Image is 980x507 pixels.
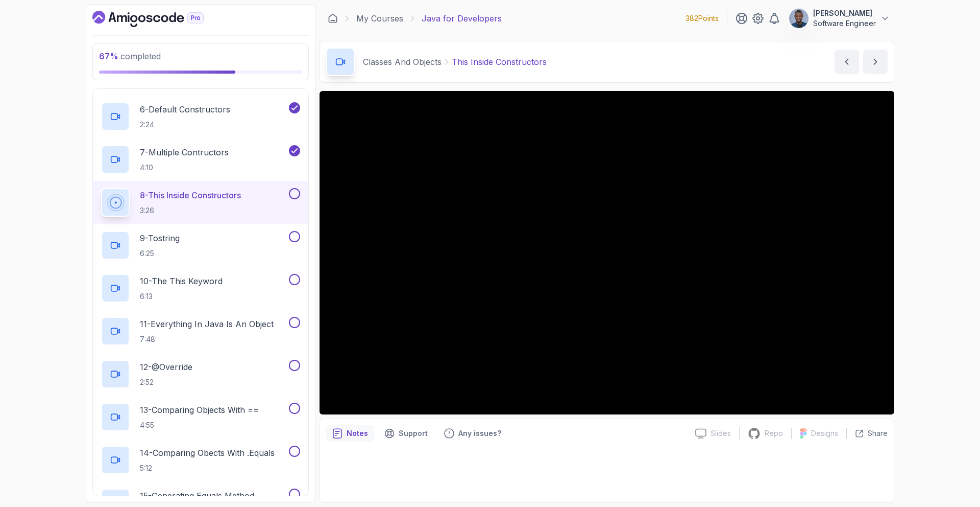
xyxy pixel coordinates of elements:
[140,490,254,502] p: 15 - Generating Equals Method
[710,428,731,439] p: Slides
[140,146,229,158] p: 7 - Multiple Contructors
[92,11,227,27] a: Dashboard
[101,231,300,260] button: 9-Tostring6:25
[835,50,859,74] button: previous content
[140,248,180,259] p: 6:25
[101,446,300,474] button: 14-Comparing Obects With .Equals5:12
[422,12,502,25] p: Java for Developers
[101,274,300,303] button: 10-The This Keyword6:13
[140,463,275,473] p: 5:12
[813,8,876,18] p: [PERSON_NAME]
[140,404,259,416] p: 13 - Comparing Objects With ==
[438,425,507,442] button: Feedback button
[140,275,223,287] p: 10 - The This Keyword
[685,13,719,24] p: 382 Points
[140,163,229,173] p: 4:10
[378,425,434,442] button: Support button
[99,51,161,61] span: completed
[846,428,888,439] button: Share
[765,428,783,439] p: Repo
[140,447,275,459] p: 14 - Comparing Obects With .Equals
[140,189,241,201] p: 8 - This Inside Constructors
[99,51,118,61] span: 67 %
[140,205,241,216] p: 3:26
[140,361,192,373] p: 12 - @Override
[789,9,808,28] img: user profile image
[458,428,501,439] p: Any issues?
[863,50,888,74] button: next content
[868,428,888,439] p: Share
[140,291,223,302] p: 6:13
[101,145,300,174] button: 7-Multiple Contructors4:10
[789,8,890,29] button: user profile image[PERSON_NAME]Software Engineer
[356,12,403,25] a: My Courses
[140,334,274,344] p: 7:48
[399,428,428,439] p: Support
[452,56,547,68] p: This Inside Constructors
[328,13,338,24] a: Dashboard
[101,403,300,431] button: 13-Comparing Objects With ==4:55
[140,120,230,130] p: 2:24
[101,317,300,345] button: 11-Everything In Java Is An Object7:48
[140,318,274,330] p: 11 - Everything In Java Is An Object
[101,102,300,131] button: 6-Default Constructors2:24
[320,91,894,414] iframe: 8 - This inside constructors
[347,428,368,439] p: Notes
[140,103,230,116] p: 6 - Default Constructors
[813,18,876,29] p: Software Engineer
[140,232,180,244] p: 9 - Tostring
[140,420,259,430] p: 4:55
[101,188,300,217] button: 8-This Inside Constructors3:26
[363,56,442,68] p: Classes And Objects
[326,425,374,442] button: notes button
[811,428,838,439] p: Designs
[101,360,300,388] button: 12-@Override2:52
[140,377,192,387] p: 2:52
